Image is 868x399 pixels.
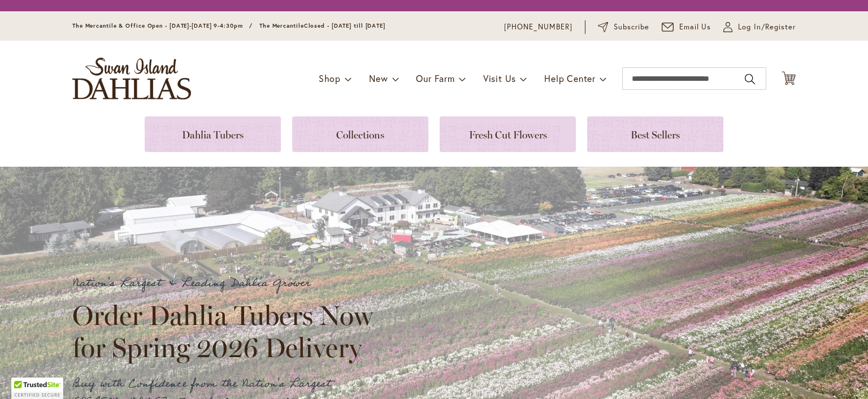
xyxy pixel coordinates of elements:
span: Our Farm [416,72,454,84]
span: Log In/Register [738,21,796,33]
span: Closed - [DATE] till [DATE] [304,22,385,29]
p: Nation's Largest & Leading Dahlia Grower [72,274,383,293]
span: Visit Us [483,72,516,84]
a: [PHONE_NUMBER] [504,21,572,33]
a: store logo [72,58,191,99]
span: The Mercantile & Office Open - [DATE]-[DATE] 9-4:30pm / The Mercantile [72,22,304,29]
span: Shop [319,72,341,84]
span: Help Center [544,72,596,84]
span: Subscribe [614,21,649,33]
a: Email Us [662,21,711,33]
h2: Order Dahlia Tubers Now for Spring 2026 Delivery [72,300,383,363]
a: Log In/Register [723,21,796,33]
button: Search [745,70,755,88]
span: New [369,72,388,84]
a: Subscribe [598,21,649,33]
span: Email Us [679,21,711,33]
